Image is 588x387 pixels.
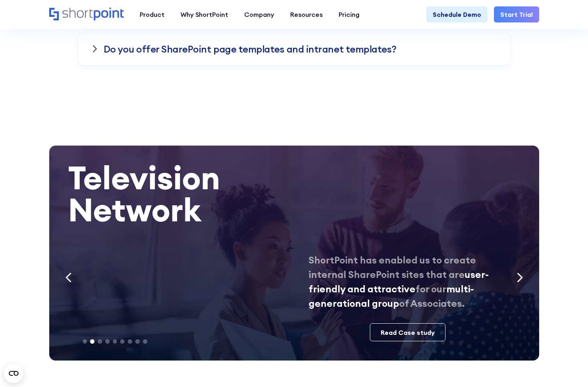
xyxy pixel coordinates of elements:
[244,10,274,19] div: Company
[290,10,323,19] div: Resources
[181,10,228,19] div: Why ShortPoint
[49,8,124,21] a: Home
[104,44,397,54] h3: Do you offer SharePoint page templates and intranet templates?
[140,10,165,19] div: Product
[331,6,367,22] a: Pricing
[59,266,78,290] div: Previous slide
[494,6,539,22] a: Start Trial
[370,323,445,341] a: Read Case study
[282,6,331,22] a: Resources
[173,6,236,22] a: Why ShortPoint
[426,6,488,22] a: Schedule Demo
[236,6,282,22] a: Company
[339,10,359,19] div: Pricing
[548,349,588,387] iframe: Chat Widget
[309,253,507,310] p: ShortPoint has enabled us to create internal SharePoint sites that are for our of Associates.
[132,6,173,22] a: Product
[510,266,530,290] div: Next slide
[4,364,23,383] button: Open CMP widget
[381,328,435,337] div: Read Case study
